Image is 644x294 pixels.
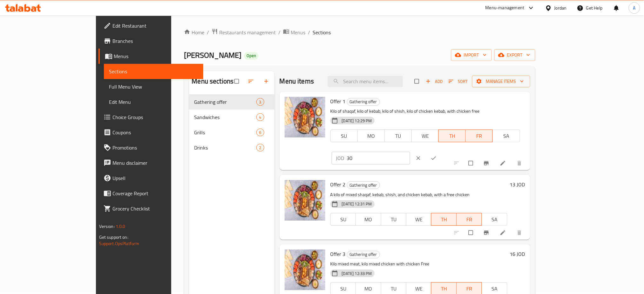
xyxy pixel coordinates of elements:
[459,284,480,293] span: FR
[244,52,259,60] div: Open
[482,213,507,226] button: SA
[409,215,429,224] span: WE
[112,159,199,167] span: Menu disclaimer
[189,110,274,125] div: Sandwiches4
[457,213,482,226] button: FR
[406,213,431,226] button: WE
[184,48,241,62] span: [PERSON_NAME]
[494,49,535,61] button: export
[554,4,567,11] div: Jordan
[479,226,495,240] button: Branch-specific-item
[330,249,346,259] span: Offer 3
[112,113,199,121] span: Choice Groups
[384,284,404,293] span: TU
[411,130,439,142] button: WE
[465,227,478,239] span: Select to update
[189,92,274,158] nav: Menu sections
[512,226,528,240] button: delete
[485,4,525,12] div: Menu-management
[280,77,314,86] h2: Menu items
[98,110,204,125] a: Choice Groups
[381,213,406,226] button: TU
[194,113,256,121] span: Sandwiches
[207,29,209,36] li: /
[192,77,234,86] h2: Menu sections
[387,131,409,141] span: TU
[447,77,470,86] button: Sort
[114,52,199,60] span: Menus
[358,284,378,293] span: MO
[219,29,276,36] span: Restaurants management
[244,53,259,58] span: Open
[256,98,264,106] div: items
[283,28,305,37] a: Menus
[256,113,264,121] div: items
[194,129,256,136] span: Grills
[472,76,530,87] button: Manage items
[479,156,495,170] button: Branch-specific-item
[257,99,264,105] span: 3
[104,94,204,110] a: Edit Menu
[384,215,404,224] span: TU
[358,215,378,224] span: MO
[189,94,274,110] div: Gathering offer3
[256,129,264,136] div: items
[112,190,199,197] span: Coverage Report
[510,250,525,258] h6: 16 JOD
[414,131,436,141] span: WE
[99,239,139,248] a: Support.OpsPlatform
[212,28,276,37] a: Restaurants management
[510,180,525,189] h6: 13 JOD
[257,114,264,120] span: 4
[356,213,381,226] button: MO
[347,251,380,258] span: Gathering offer
[347,98,380,105] span: Gathering offer
[330,180,346,189] span: Offer 2
[449,78,468,85] span: Sort
[347,181,380,189] div: Gathering offer
[291,29,305,36] span: Menus
[98,33,204,49] a: Branches
[112,37,199,45] span: Branches
[451,49,492,61] button: import
[485,284,505,293] span: SA
[360,131,382,141] span: MO
[468,131,490,141] span: FR
[285,250,325,290] img: Offer 3
[347,251,380,258] div: Gathering offer
[256,144,264,151] div: items
[112,144,199,151] span: Promotions
[426,78,443,85] span: Add
[98,170,204,186] a: Upsell
[347,98,380,106] div: Gathering offer
[459,215,480,224] span: FR
[441,131,463,141] span: TH
[189,140,274,155] div: Drinks2
[424,77,444,86] span: Add item
[98,201,204,216] a: Grocery Checklist
[411,75,424,87] span: Select section
[500,160,507,166] a: Edit menu item
[194,98,256,106] span: Gathering offer
[184,28,535,37] nav: breadcrumb
[98,155,204,170] a: Menu disclaimer
[257,145,264,151] span: 2
[244,74,259,88] span: Sort sections
[466,130,493,142] button: FR
[109,83,199,90] span: Full Menu View
[112,205,199,212] span: Grocery Checklist
[98,186,204,201] a: Coverage Report
[104,64,204,79] a: Sections
[98,49,204,64] a: Menus
[112,174,199,182] span: Upsell
[339,118,375,124] span: [DATE] 12:29 PM
[194,144,256,151] span: Drinks
[347,182,380,189] span: Gathering offer
[444,77,472,86] span: Sort items
[189,125,274,140] div: Grills6
[330,97,346,106] span: Offer 1
[512,156,528,170] button: delete
[333,284,353,293] span: SU
[313,29,331,36] span: Sections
